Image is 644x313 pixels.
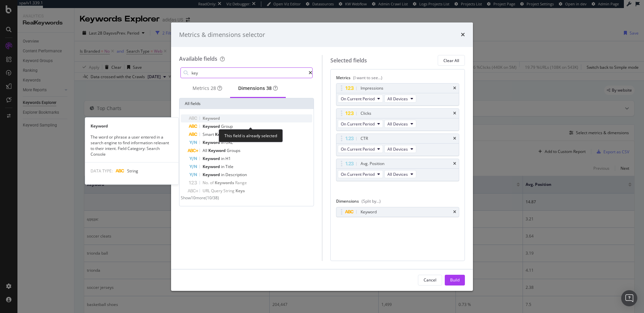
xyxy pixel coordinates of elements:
span: Keyword [203,115,220,121]
span: Description [225,172,247,177]
div: Open Intercom Messenger [621,290,637,306]
span: in [221,156,225,161]
span: of [210,180,215,186]
button: All Devices [384,170,416,178]
div: times [453,162,456,166]
div: Impressions [361,85,383,92]
div: Keywordtimes [336,207,460,217]
span: Show 10 more [181,195,206,201]
span: URL [203,188,211,194]
span: Keyword [203,140,221,145]
span: On Current Period [341,146,375,152]
div: Metrics [193,85,222,92]
button: Clear All [438,55,465,66]
span: in [221,140,225,145]
span: Groups [227,148,240,153]
div: Keyword [361,209,377,215]
div: The word or phrase a user entered in a search engine to find information relevant to their intent... [85,134,178,157]
span: Keyword [203,164,221,169]
div: times [453,86,456,90]
div: Metrics & dimensions selector [179,31,265,39]
span: All Devices [387,171,408,177]
button: On Current Period [338,170,383,178]
button: All Devices [384,120,416,128]
span: Keyword [203,156,221,161]
button: Cancel [418,275,442,285]
div: Clear All [443,58,459,63]
div: All fields [179,98,314,109]
div: times [453,137,456,141]
div: Dimensions [336,198,460,207]
span: 28 [211,85,216,91]
span: All [203,148,208,153]
span: Title [225,164,233,169]
span: All Devices [387,96,408,102]
div: times [461,31,465,39]
div: CTR [361,135,368,142]
span: Keyword [208,148,227,153]
div: brand label [211,85,216,92]
div: Available fields [179,55,217,62]
div: (I want to see...) [353,75,382,81]
span: Keys [235,188,245,194]
div: brand label [266,85,272,92]
button: On Current Period [338,120,383,128]
span: in [221,164,225,169]
button: On Current Period [338,95,383,103]
span: On Current Period [341,171,375,177]
div: Keyword [85,123,178,128]
div: times [453,111,456,115]
span: URL [225,140,233,145]
div: ClickstimesOn Current PeriodAll Devices [336,108,460,131]
button: All Devices [384,95,416,103]
span: Keywords [215,180,235,186]
div: Dimensions [238,85,278,92]
button: All Devices [384,145,416,153]
span: Range [235,180,247,186]
span: H1 [225,156,231,161]
div: Avg. PositiontimesOn Current PeriodAll Devices [336,159,460,181]
div: Selected fields [330,57,367,64]
span: String [223,188,235,194]
div: Clicks [361,110,371,117]
span: On Current Period [341,121,375,127]
div: Metrics [336,75,460,83]
button: Build [445,275,465,285]
span: Keyword [203,172,221,177]
div: Build [450,277,460,283]
input: Search by field name [191,68,309,78]
span: ( 10 / 38 ) [206,195,219,201]
div: ImpressionstimesOn Current PeriodAll Devices [336,83,460,106]
span: All Devices [387,146,408,152]
span: Keyword [203,123,221,129]
div: CTRtimesOn Current PeriodAll Devices [336,134,460,156]
span: in [221,172,225,177]
div: Avg. Position [361,160,384,167]
div: Cancel [424,277,436,283]
span: Group [221,123,233,129]
button: On Current Period [338,145,383,153]
div: modal [171,22,473,291]
span: All Devices [387,121,408,127]
span: Keyword [215,132,232,137]
span: Smart [203,132,215,137]
span: 38 [266,85,272,91]
span: On Current Period [341,96,375,102]
div: times [453,210,456,214]
span: No. [203,180,210,186]
span: Query [211,188,223,194]
div: (Split by...) [362,198,381,204]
